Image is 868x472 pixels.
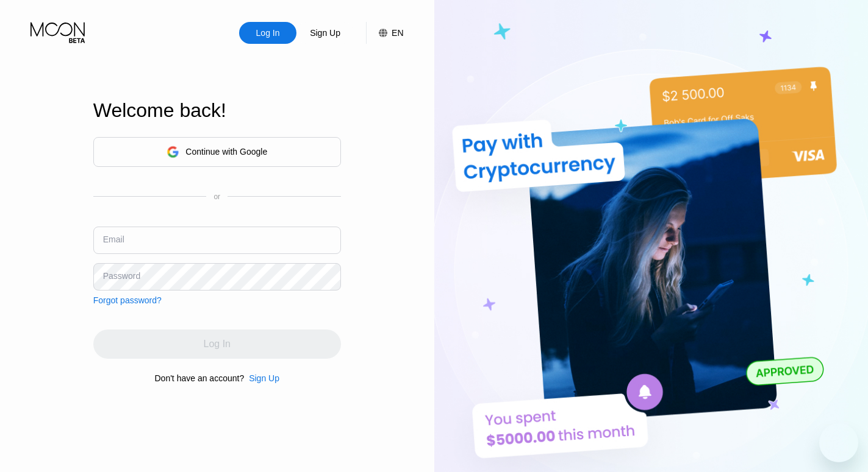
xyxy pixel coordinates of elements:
[185,147,267,157] div: Continue with Google
[93,295,162,305] div: Forgot password?
[213,192,220,201] div: or
[366,22,403,44] div: EN
[93,99,341,122] div: Welcome back!
[93,137,341,167] div: Continue with Google
[244,373,279,383] div: Sign Up
[819,423,858,462] iframe: Button to launch messaging window
[103,234,124,244] div: Email
[392,28,403,38] div: EN
[309,27,342,39] div: Sign Up
[249,373,279,383] div: Sign Up
[103,271,140,281] div: Password
[296,22,354,44] div: Sign Up
[255,27,281,39] div: Log In
[239,22,296,44] div: Log In
[155,373,245,383] div: Don't have an account?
